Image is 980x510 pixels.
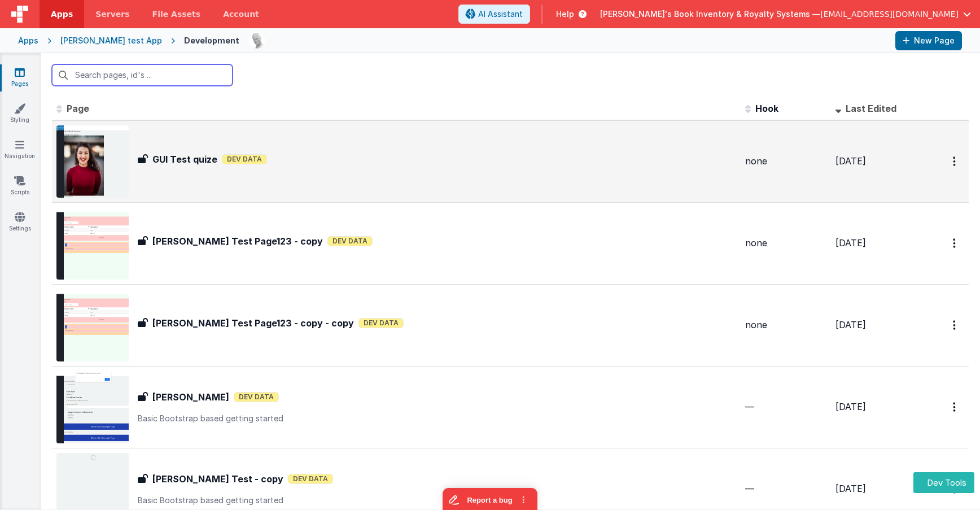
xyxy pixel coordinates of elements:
h3: GUI Test quize [152,152,217,166]
span: Apps [51,8,73,20]
button: New Page [895,31,962,50]
span: [PERSON_NAME]'s Book Inventory & Royalty Systems — [600,8,820,20]
span: Dev Data [327,236,373,246]
span: [DATE] [835,483,866,494]
div: Apps [18,35,38,46]
button: Dev Tools [913,472,974,493]
input: Search pages, id's ... [52,64,233,86]
span: [DATE] [835,319,866,330]
h3: [PERSON_NAME] Test Page123 - copy - copy [152,316,354,330]
span: Hook [755,103,778,114]
button: Options [946,232,964,255]
div: none [745,319,826,332]
div: none [745,237,826,250]
span: Dev Data [358,318,404,328]
span: — [745,401,754,412]
button: [PERSON_NAME]'s Book Inventory & Royalty Systems — [EMAIL_ADDRESS][DOMAIN_NAME] [600,8,971,20]
div: Development [184,35,239,46]
div: none [745,155,826,168]
button: AI Assistant [458,5,530,24]
span: Dev Data [234,392,279,402]
button: Options [946,395,964,419]
img: 11ac31fe5dc3d0eff3fbbbf7b26fa6e1 [249,33,265,49]
button: Options [946,150,964,173]
p: Basic Bootstrap based getting started [138,413,736,424]
h3: [PERSON_NAME] [152,390,229,404]
h3: [PERSON_NAME] Test - copy [152,472,283,486]
span: Dev Data [222,154,267,164]
span: [DATE] [835,155,866,167]
span: [DATE] [835,401,866,412]
span: Help [556,8,574,20]
span: [EMAIL_ADDRESS][DOMAIN_NAME] [820,8,959,20]
span: Servers [95,8,129,20]
span: AI Assistant [478,8,523,20]
span: Page [67,103,89,114]
span: [DATE] [835,237,866,249]
h3: [PERSON_NAME] Test Page123 - copy [152,234,323,248]
button: Options [946,313,964,337]
span: — [745,483,754,494]
span: File Assets [152,8,201,20]
span: Dev Data [288,474,333,484]
span: Last Edited [846,103,896,114]
div: [PERSON_NAME] test App [60,35,162,46]
p: Basic Bootstrap based getting started [138,495,736,506]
